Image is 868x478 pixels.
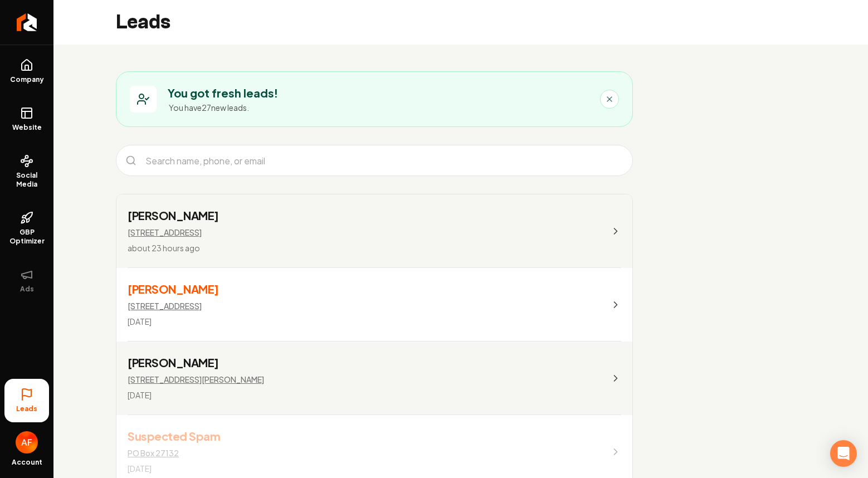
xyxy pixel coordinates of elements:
[8,123,46,132] span: Website
[128,464,152,474] span: [DATE]
[16,431,38,453] img: Avan Fahimi
[116,268,632,342] a: [PERSON_NAME][STREET_ADDRESS][DATE]
[128,227,202,238] p: [STREET_ADDRESS]
[4,171,49,189] span: Social Media
[128,208,219,223] h3: [PERSON_NAME]
[168,85,278,101] h3: You got fresh leads!
[4,259,49,303] button: Ads
[16,285,38,294] span: Ads
[116,342,632,415] a: [PERSON_NAME][STREET_ADDRESS][PERSON_NAME][DATE]
[116,11,170,33] h2: Leads
[4,145,49,198] a: Social Media
[128,374,264,385] p: [STREET_ADDRESS][PERSON_NAME]
[128,447,179,459] p: PO Box 27132
[4,228,49,246] span: GBP Optimizer
[128,428,220,444] h3: Suspected Spam
[169,102,278,113] p: You have 27 new leads.
[17,13,37,31] img: Rebolt Logo
[830,440,857,467] div: Open Intercom Messenger
[128,355,264,370] h3: [PERSON_NAME]
[6,75,48,84] span: Company
[4,202,49,255] a: GBP Optimizer
[4,97,49,141] a: Website
[128,390,152,400] span: [DATE]
[16,427,38,453] button: Open user button
[139,147,628,174] input: Search name, phone, or email
[128,300,202,311] p: [STREET_ADDRESS]
[116,194,632,268] a: [PERSON_NAME][STREET_ADDRESS]about 23 hours ago
[12,458,42,467] span: Account
[128,316,152,326] span: [DATE]
[128,243,200,253] span: about 23 hours ago
[4,50,49,93] a: Company
[128,281,219,297] h3: [PERSON_NAME]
